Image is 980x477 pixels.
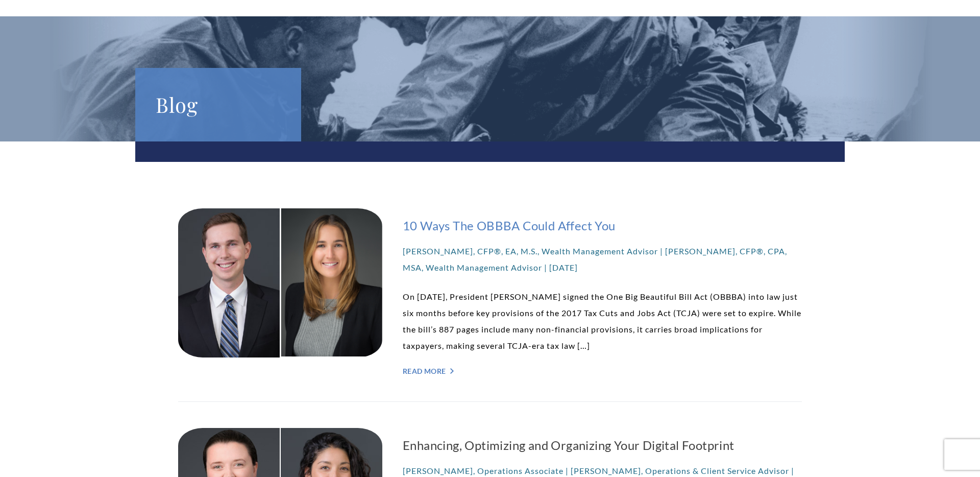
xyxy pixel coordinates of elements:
[403,243,802,276] p: [PERSON_NAME], CFP®, EA, M.S., Wealth Management Advisor | [PERSON_NAME], CFP®, CPA, MSA, Wealth ...
[403,217,802,235] a: 10 Ways The OBBBA Could Affect You
[156,88,281,121] h1: Blog
[403,436,802,455] a: Enhancing, Optimizing and Organizing Your Digital Footprint
[403,367,802,375] a: Read More ">
[403,289,802,354] p: On [DATE], President [PERSON_NAME] signed the One Big Beautiful Bill Act (OBBBA) into law just si...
